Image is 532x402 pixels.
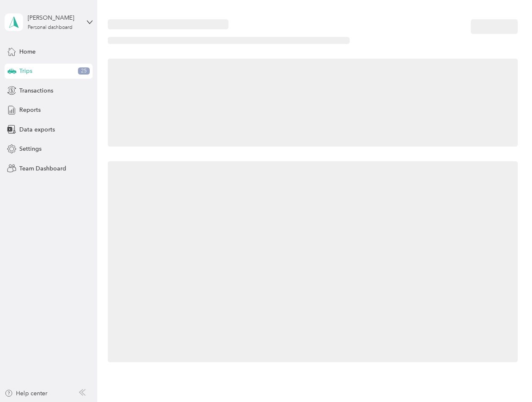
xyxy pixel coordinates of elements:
div: Personal dashboard [28,25,73,30]
span: Reports [19,106,41,114]
button: Help center [5,389,47,398]
span: 25 [78,67,90,75]
span: Settings [19,144,42,153]
span: Transactions [19,86,53,95]
span: Team Dashboard [19,164,66,173]
span: Trips [19,67,32,75]
div: [PERSON_NAME] [28,13,80,22]
span: Data exports [19,125,55,134]
span: Home [19,47,36,56]
iframe: Everlance-gr Chat Button Frame [485,355,532,402]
